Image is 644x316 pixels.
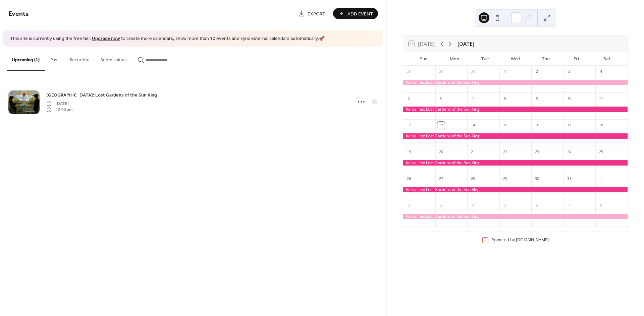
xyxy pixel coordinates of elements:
div: 11 [597,95,605,102]
button: Submissions [95,47,132,70]
div: 27 [437,175,445,183]
div: 6 [533,202,541,209]
div: 1 [501,68,509,75]
div: 22 [501,148,509,156]
div: 15 [501,122,509,129]
div: Powered by [491,237,549,243]
a: Upgrade now [92,34,120,43]
div: 17 [566,122,573,129]
div: 3 [437,202,445,209]
div: Fri [561,52,592,66]
span: This site is currently using the free tier. to create more calendars, show more than 10 events an... [10,36,325,42]
div: 2 [405,202,413,209]
button: Recurring [64,47,95,70]
div: 2 [533,68,541,75]
div: Sat [592,52,622,66]
button: Upcoming (1) [7,47,45,71]
div: 5 [405,95,413,102]
span: 12:00 pm [46,107,72,113]
div: 5 [501,202,509,209]
div: 13 [437,122,445,129]
div: Versailles: Lost Gardens of the Sun King [403,133,628,139]
div: 18 [597,122,605,129]
div: 30 [533,175,541,183]
div: Versailles: Lost Gardens of the Sun King [403,214,628,219]
div: 14 [469,122,477,129]
div: Tue [470,52,500,66]
a: [GEOGRAPHIC_DATA]: Lost Gardens of the Sun King [46,91,157,99]
div: 7 [566,202,573,209]
div: Versailles: Lost Gardens of the Sun King [403,80,628,85]
span: Events [8,7,29,20]
div: 29 [501,175,509,183]
div: 9 [533,95,541,102]
div: 26 [405,175,413,183]
div: 28 [405,68,413,75]
div: 31 [566,175,573,183]
div: 1 [597,175,605,183]
div: Versailles: Lost Gardens of the Sun King [403,107,628,112]
button: Add Event [333,8,378,19]
div: 4 [469,202,477,209]
div: 20 [437,148,445,156]
div: 19 [405,148,413,156]
span: Add Event [347,10,373,17]
div: Versailles: Lost Gardens of the Sun King [403,187,628,193]
a: [DOMAIN_NAME] [516,237,549,243]
div: 3 [566,68,573,75]
div: 4 [597,68,605,75]
div: 8 [597,202,605,209]
a: Export [293,8,330,19]
div: 28 [469,175,477,183]
div: Wed [500,52,531,66]
div: Versailles: Lost Gardens of the Sun King [403,160,628,166]
div: Mon [439,52,470,66]
div: 25 [597,148,605,156]
div: 16 [533,122,541,129]
span: Export [308,10,325,17]
button: Past [45,47,64,70]
div: 6 [437,95,445,102]
div: 24 [566,148,573,156]
div: 30 [469,68,477,75]
span: [GEOGRAPHIC_DATA]: Lost Gardens of the Sun King [46,91,157,99]
div: [DATE] [458,40,474,48]
div: Thu [531,52,561,66]
div: 23 [533,148,541,156]
div: Sun [409,52,439,66]
div: 10 [566,95,573,102]
div: 7 [469,95,477,102]
div: 29 [437,68,445,75]
div: 12 [405,122,413,129]
span: [DATE] [46,101,72,107]
div: 21 [469,148,477,156]
div: 8 [501,95,509,102]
